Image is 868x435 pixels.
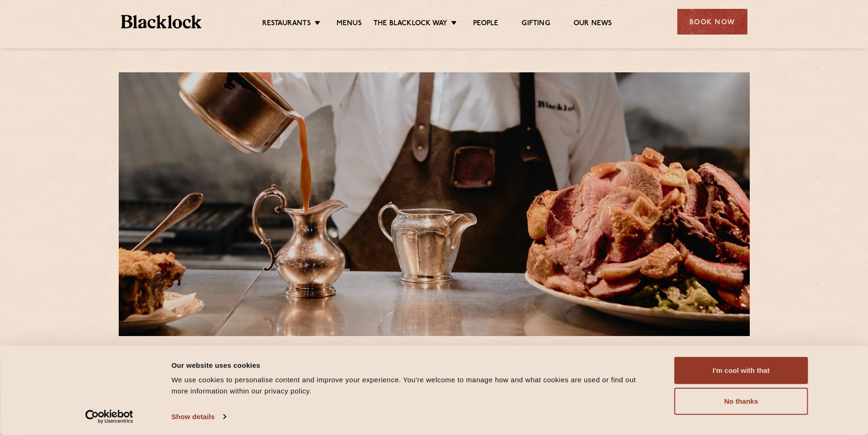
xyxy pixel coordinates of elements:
[172,359,653,371] div: Our website uses cookies
[337,19,362,29] a: Menus
[121,15,202,28] img: BL_Textured_Logo-footer-cropped.svg
[172,410,226,424] a: Show details
[574,19,612,29] a: Our News
[68,410,150,424] a: Usercentrics Cookiebot - opens in a new window
[677,9,747,35] div: Book Now
[473,19,498,29] a: People
[674,388,808,415] button: No thanks
[262,19,311,29] a: Restaurants
[373,19,447,29] a: The Blacklock Way
[522,19,550,29] a: Gifting
[172,374,653,397] div: We use cookies to personalise content and improve your experience. You're welcome to manage how a...
[674,357,808,384] button: I'm cool with that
